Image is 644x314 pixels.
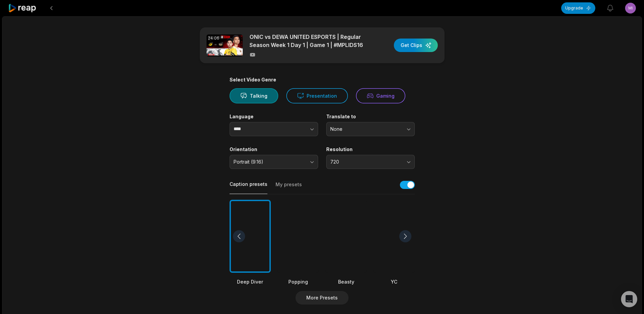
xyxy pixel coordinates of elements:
[286,88,348,103] button: Presentation
[561,2,595,14] button: Upgrade
[230,278,271,285] div: Deep Diver
[374,278,415,285] div: YC
[234,159,305,165] span: Portrait (9:16)
[230,114,318,120] label: Language
[230,77,415,83] div: Select Video Genre
[249,33,366,49] p: ONIC vs DEWA UNITED ESPORTS | Regular Season Week 1 Day 1 | Game 1 | #MPLIDS16
[394,39,438,52] button: Get Clips
[326,122,415,136] button: None
[230,155,318,169] button: Portrait (9:16)
[207,34,221,42] div: 24:06
[230,146,318,152] label: Orientation
[278,278,319,285] div: Popping
[326,155,415,169] button: 720
[330,126,401,132] span: None
[276,181,302,194] button: My presets
[295,291,349,305] button: More Presets
[356,88,405,103] button: Gaming
[326,114,415,120] label: Translate to
[330,159,401,165] span: 720
[230,181,267,194] button: Caption presets
[230,88,278,103] button: Talking
[621,291,637,307] div: Open Intercom Messenger
[326,146,415,152] label: Resolution
[326,278,367,285] div: Beasty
